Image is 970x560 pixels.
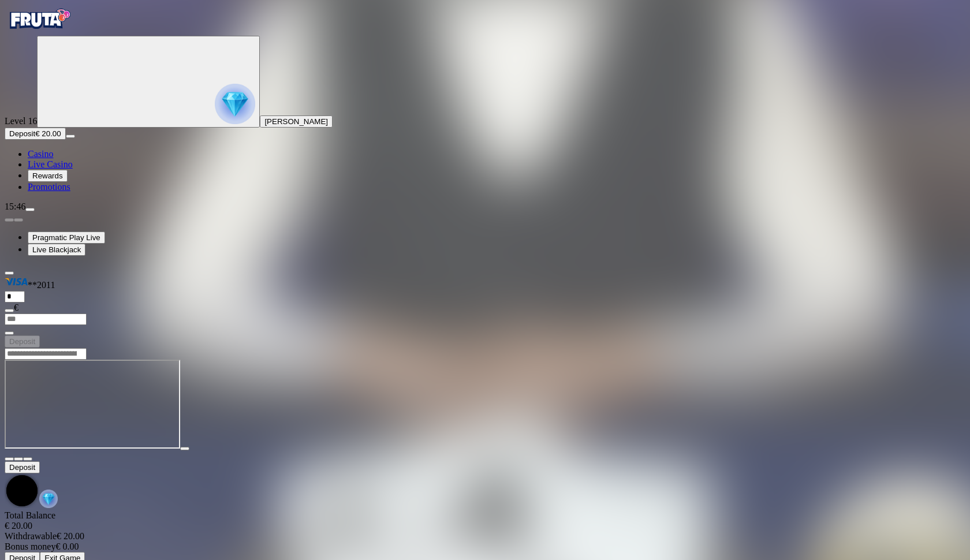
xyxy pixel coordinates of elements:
span: Bonus money [5,542,55,551]
button: Deposit [5,461,40,473]
span: Deposit [9,463,35,472]
img: reward-icon [39,490,58,508]
button: chevron-down icon [14,457,23,461]
button: prev slide [5,218,14,222]
span: Deposit [9,129,35,138]
span: Casino [28,149,53,159]
span: € [14,303,18,312]
button: fullscreen icon [23,457,32,461]
button: Pragmatic Play Live [28,232,105,244]
span: Deposit [9,337,35,346]
button: reward progress [37,36,260,128]
input: Search [5,348,87,360]
button: reward iconRewards [28,170,68,182]
span: € 20.00 [35,129,61,138]
button: next slide [14,218,23,222]
iframe: Speed Blackjack 43 [5,360,180,449]
img: Fruta [5,5,74,33]
div: € 20.00 [5,521,965,531]
img: reward progress [215,84,255,124]
button: eye icon [5,331,14,335]
div: Game menu [5,461,965,510]
button: Depositplus icon€ 20.00 [5,128,66,140]
button: close icon [5,457,14,461]
button: Deposit [5,335,40,348]
span: Live Casino [28,159,73,169]
span: Promotions [28,182,70,192]
button: menu [66,135,75,138]
button: menu [25,208,35,211]
span: Withdrawable [5,531,57,541]
span: Pragmatic Play Live [32,233,100,242]
a: diamond iconCasino [28,149,53,159]
span: Level 16 [5,116,37,126]
span: Live Blackjack [32,245,81,254]
button: [PERSON_NAME] [260,115,333,128]
button: play icon [180,447,189,450]
div: € 0.00 [5,542,965,552]
span: 15:46 [5,201,25,211]
span: [PERSON_NAME] [264,117,328,126]
nav: Primary [5,5,965,192]
img: Visa [5,275,28,288]
span: Rewards [32,171,63,180]
a: gift-inverted iconPromotions [28,182,70,192]
button: Live Blackjack [28,244,85,256]
div: Total Balance [5,510,965,531]
div: € 20.00 [5,531,965,542]
a: Fruta [5,25,74,35]
button: eye icon [5,309,14,312]
a: poker-chip iconLive Casino [28,159,73,169]
button: Hide quick deposit form [5,271,14,275]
